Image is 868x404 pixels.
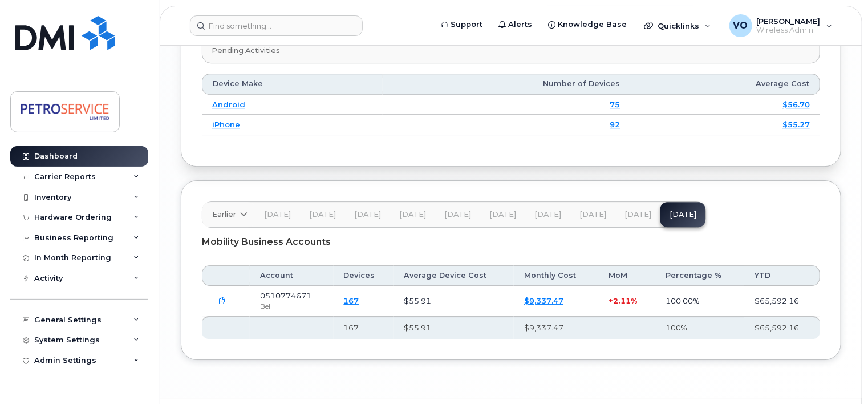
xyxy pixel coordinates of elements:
[202,202,255,227] a: Earlier
[658,21,699,30] span: Quicklinks
[630,74,820,94] th: Average Cost
[489,210,516,219] span: [DATE]
[190,15,363,36] input: Find something...
[383,74,630,94] th: Number of Devices
[399,210,426,219] span: [DATE]
[744,286,820,316] td: $65,592.16
[260,302,272,310] span: Bell
[514,265,598,286] th: Monthly Cost
[744,316,820,339] th: $65,592.16
[733,19,748,33] span: VO
[514,316,598,339] th: $9,337.47
[610,100,620,109] a: 75
[433,13,490,36] a: Support
[579,210,606,219] span: [DATE]
[609,296,613,305] span: +
[202,74,383,94] th: Device Make
[394,265,514,286] th: Average Device Cost
[558,19,627,30] span: Knowledge Base
[212,120,240,129] a: iPhone
[260,291,311,300] span: 0510774671
[613,296,637,305] span: 2.11%
[394,286,514,316] td: $55.91
[782,100,810,109] a: $56.70
[202,228,820,256] div: Mobility Business Accounts
[782,120,810,129] a: $55.27
[655,286,744,316] td: 100.00%
[334,316,394,339] th: 167
[744,265,820,286] th: YTD
[394,316,514,339] th: $55.91
[610,120,620,129] a: 92
[490,13,540,36] a: Alerts
[757,26,821,35] span: Wireless Admin
[598,265,655,286] th: MoM
[534,210,561,219] span: [DATE]
[212,209,236,220] span: Earlier
[444,210,471,219] span: [DATE]
[451,19,482,30] span: Support
[624,210,651,219] span: [DATE]
[540,13,635,36] a: Knowledge Base
[344,296,359,305] a: 167
[655,265,744,286] th: Percentage %
[250,265,334,286] th: Account
[721,14,841,37] div: Vasylyeva, Olena
[264,210,291,219] span: [DATE]
[508,19,532,30] span: Alerts
[334,265,394,286] th: Devices
[524,296,563,305] a: $9,337.47
[655,316,744,339] th: 100%
[212,46,280,55] span: Pending Activities
[309,210,336,219] span: [DATE]
[354,210,381,219] span: [DATE]
[636,14,719,37] div: Quicklinks
[757,17,821,26] span: [PERSON_NAME]
[212,100,245,109] a: Android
